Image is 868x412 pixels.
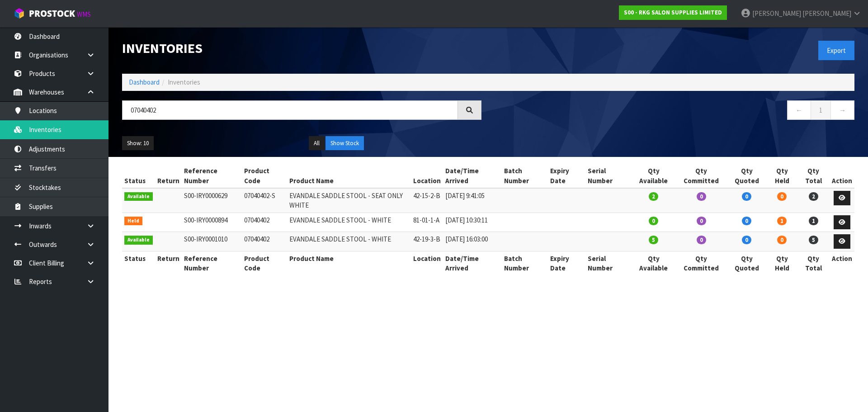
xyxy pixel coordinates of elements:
[777,217,787,225] span: 1
[182,188,242,213] td: S00-IRY0000629
[742,192,751,201] span: 0
[649,217,658,225] span: 0
[443,213,502,232] td: [DATE] 10:30:11
[742,236,751,244] span: 0
[797,251,830,275] th: Qty Total
[287,213,411,232] td: EVANDALE SADDLE STOOL - WHITE
[585,164,632,188] th: Serial Number
[767,251,797,275] th: Qty Held
[443,232,502,251] td: [DATE] 16:03:00
[777,236,787,244] span: 0
[287,164,411,188] th: Product Name
[676,164,727,188] th: Qty Committed
[124,217,142,226] span: Held
[802,9,851,18] span: [PERSON_NAME]
[242,251,287,275] th: Product Code
[155,164,182,188] th: Return
[309,136,325,151] button: All
[287,251,411,275] th: Product Name
[697,192,706,201] span: 0
[727,251,767,275] th: Qty Quoted
[242,188,287,213] td: 07040402-S
[632,251,676,275] th: Qty Available
[29,8,75,19] span: ProStock
[122,136,154,151] button: Show: 10
[411,188,443,213] td: 42-15-2-B
[242,213,287,232] td: 07040402
[168,78,200,86] span: Inventories
[676,251,727,275] th: Qty Committed
[809,192,818,201] span: 2
[411,251,443,275] th: Location
[548,251,586,275] th: Expiry Date
[443,188,502,213] td: [DATE] 9:41:05
[124,192,153,201] span: Available
[242,232,287,251] td: 07040402
[182,213,242,232] td: S00-IRY0000894
[727,164,767,188] th: Qty Quoted
[502,164,548,188] th: Batch Number
[122,100,458,120] input: Search inventories
[742,217,751,225] span: 0
[443,251,502,275] th: Date/Time Arrived
[809,217,818,225] span: 1
[830,164,854,188] th: Action
[619,5,727,20] a: S00 - RKG SALON SUPPLIES LIMITED
[182,251,242,275] th: Reference Number
[632,164,676,188] th: Qty Available
[411,213,443,232] td: 81-01-1-A
[649,236,658,244] span: 5
[129,78,160,86] a: Dashboard
[287,232,411,251] td: EVANDALE SADDLE STOOL - WHITE
[443,164,502,188] th: Date/Time Arrived
[809,236,818,244] span: 5
[502,251,548,275] th: Batch Number
[411,232,443,251] td: 42-19-3-B
[325,136,364,151] button: Show Stock
[77,10,91,19] small: WMS
[624,9,722,16] strong: S00 - RKG SALON SUPPLIES LIMITED
[122,164,155,188] th: Status
[182,164,242,188] th: Reference Number
[495,100,854,123] nav: Page navigation
[787,100,811,120] a: ←
[122,41,481,56] h1: Inventories
[697,236,706,244] span: 0
[752,9,801,18] span: [PERSON_NAME]
[649,192,658,201] span: 2
[830,100,854,120] a: →
[818,41,854,60] button: Export
[830,251,854,275] th: Action
[242,164,287,188] th: Product Code
[182,232,242,251] td: S00-IRY0001010
[548,164,586,188] th: Expiry Date
[697,217,706,225] span: 0
[767,164,797,188] th: Qty Held
[287,188,411,213] td: EVANDALE SADDLE STOOL - SEAT ONLY WHITE
[777,192,787,201] span: 0
[585,251,632,275] th: Serial Number
[124,236,153,245] span: Available
[411,164,443,188] th: Location
[811,100,831,120] a: 1
[14,8,25,19] img: cube-alt.png
[155,251,182,275] th: Return
[797,164,830,188] th: Qty Total
[122,251,155,275] th: Status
